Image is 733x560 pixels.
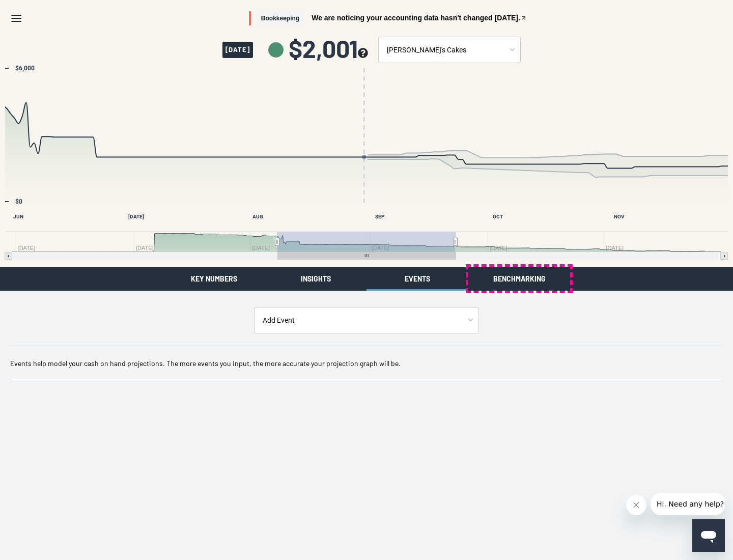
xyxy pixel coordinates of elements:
text: [DATE] [128,214,144,219]
text: $6,000 [15,65,35,72]
span: [DATE] [222,42,253,58]
text: SEP [375,214,385,219]
button: see more about your cashflow projection [358,48,368,60]
button: Key Numbers [163,267,265,291]
span: Bookkeeping [257,11,303,26]
text: NOV [614,214,625,219]
text: AUG [252,214,263,219]
span: We are noticing your accounting data hasn't changed [DATE]. [312,14,520,21]
button: BookkeepingWe are noticing your accounting data hasn't changed [DATE]. [249,11,527,26]
text: OCT [493,214,503,219]
button: Events [366,267,468,291]
iframe: Button to launch messaging window [692,519,725,552]
svg: Menu [10,12,22,24]
text: JUN [13,214,23,219]
span: $2,001 [289,36,368,61]
button: Benchmarking [468,267,570,291]
iframe: Message from company [651,493,725,515]
text: $0 [15,198,22,205]
button: Insights [265,267,366,291]
p: Events help model your cash on hand projections. The more events you input, the more accurate you... [10,358,723,369]
iframe: Close message [626,495,646,515]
